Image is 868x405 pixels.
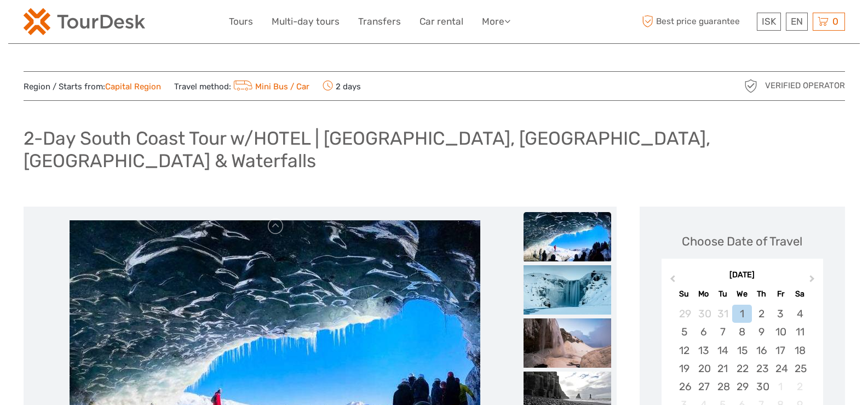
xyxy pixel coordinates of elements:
[771,305,790,323] div: Choose Friday, April 3rd, 2026
[790,360,809,378] div: Choose Saturday, April 25th, 2026
[762,16,776,27] span: ISK
[713,287,732,301] div: Tu
[732,287,751,301] div: We
[694,360,713,378] div: Choose Monday, April 20th, 2026
[231,82,310,92] a: Mini Bus / Car
[675,341,694,360] div: Choose Sunday, April 12th, 2026
[323,78,361,94] span: 2 days
[675,323,694,341] div: Choose Sunday, April 5th, 2026
[24,127,845,172] h1: 2-Day South Coast Tour w/HOTEL | [GEOGRAPHIC_DATA], [GEOGRAPHIC_DATA], [GEOGRAPHIC_DATA] & Waterf...
[831,16,840,27] span: 0
[713,360,732,378] div: Choose Tuesday, April 21st, 2026
[771,323,790,341] div: Choose Friday, April 10th, 2026
[786,13,808,31] div: EN
[174,78,310,94] span: Travel method:
[524,318,611,368] img: 5a387a8a03a44343abb88fd8551a1f61_slider_thumbnail.jpg
[272,14,340,30] a: Multi-day tours
[713,305,732,323] div: Choose Tuesday, March 31st, 2026
[713,323,732,341] div: Choose Tuesday, April 7th, 2026
[732,360,751,378] div: Choose Wednesday, April 22nd, 2026
[694,378,713,396] div: Choose Monday, April 27th, 2026
[771,341,790,360] div: Choose Friday, April 17th, 2026
[752,360,771,378] div: Choose Thursday, April 23rd, 2026
[482,14,510,30] a: More
[694,287,713,301] div: Mo
[752,305,771,323] div: Choose Thursday, April 2nd, 2026
[694,323,713,341] div: Choose Monday, April 6th, 2026
[790,305,809,323] div: Choose Saturday, April 4th, 2026
[419,14,463,30] a: Car rental
[694,305,713,323] div: Choose Monday, March 30th, 2026
[524,212,611,261] img: 14791c15f2ff468eb8990abaa11e6e38_slider_thumbnail.jpeg
[771,287,790,301] div: Fr
[765,80,845,92] span: Verified Operator
[790,323,809,341] div: Choose Saturday, April 11th, 2026
[105,82,161,92] a: Capital Region
[524,265,611,315] img: ea4aa6bc65e34736a0d78be27a9bf536_slider_thumbnail.jpg
[804,272,822,290] button: Next Month
[752,323,771,341] div: Choose Thursday, April 9th, 2026
[640,13,754,31] span: Best price guarantee
[229,14,253,30] a: Tours
[682,233,802,250] div: Choose Date of Travel
[732,323,751,341] div: Choose Wednesday, April 8th, 2026
[752,287,771,301] div: Th
[675,287,694,301] div: Su
[752,341,771,360] div: Choose Thursday, April 16th, 2026
[662,270,823,281] div: [DATE]
[790,378,809,396] div: Not available Saturday, May 2nd, 2026
[732,305,751,323] div: Choose Wednesday, April 1st, 2026
[24,8,145,35] img: 120-15d4194f-c635-41b9-a512-a3cb382bfb57_logo_small.png
[713,341,732,360] div: Choose Tuesday, April 14th, 2026
[771,378,790,396] div: Not available Friday, May 1st, 2026
[675,360,694,378] div: Choose Sunday, April 19th, 2026
[694,341,713,360] div: Choose Monday, April 13th, 2026
[771,360,790,378] div: Choose Friday, April 24th, 2026
[752,378,771,396] div: Choose Thursday, April 30th, 2026
[663,272,680,290] button: Previous Month
[742,77,760,95] img: verified_operator_grey_128.png
[732,378,751,396] div: Choose Wednesday, April 29th, 2026
[24,81,161,93] span: Region / Starts from:
[675,378,694,396] div: Choose Sunday, April 26th, 2026
[713,378,732,396] div: Choose Tuesday, April 28th, 2026
[675,305,694,323] div: Choose Sunday, March 29th, 2026
[790,287,809,301] div: Sa
[790,341,809,360] div: Choose Saturday, April 18th, 2026
[732,341,751,360] div: Choose Wednesday, April 15th, 2026
[358,14,401,30] a: Transfers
